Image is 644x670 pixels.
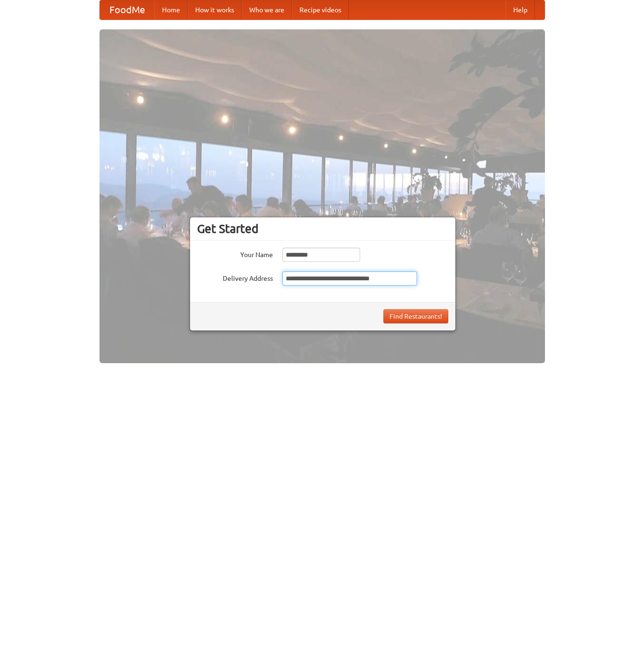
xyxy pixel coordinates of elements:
label: Delivery Address [197,271,273,283]
a: Home [154,0,188,19]
a: Recipe videos [292,0,349,19]
h3: Get Started [197,222,448,236]
a: FoodMe [100,0,154,19]
a: How it works [188,0,242,19]
label: Your Name [197,248,273,259]
button: Find Restaurants! [383,309,448,323]
a: Help [506,0,535,19]
a: Who we are [242,0,292,19]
